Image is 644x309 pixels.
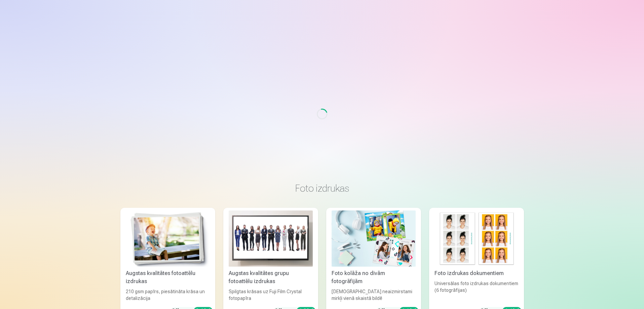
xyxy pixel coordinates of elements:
div: Augstas kvalitātes fotoattēlu izdrukas [123,269,213,285]
div: Foto kolāža no divām fotogrāfijām [329,269,418,285]
div: [DEMOGRAPHIC_DATA] neaizmirstami mirkļi vienā skaistā bildē [329,288,418,302]
img: Foto izdrukas dokumentiem [434,210,519,267]
img: Augstas kvalitātes grupu fotoattēlu izdrukas [229,210,313,267]
h3: Foto izdrukas [126,182,519,194]
div: Spilgtas krāsas uz Fuji Film Crystal fotopapīra [226,288,315,302]
div: 210 gsm papīrs, piesātināta krāsa un detalizācija [123,288,213,302]
div: Foto izdrukas dokumentiem [432,269,521,277]
div: Augstas kvalitātes grupu fotoattēlu izdrukas [226,269,315,285]
div: Universālas foto izdrukas dokumentiem (6 fotogrāfijas) [432,280,521,302]
img: Foto kolāža no divām fotogrāfijām [332,210,416,267]
img: Augstas kvalitātes fotoattēlu izdrukas [126,210,210,267]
